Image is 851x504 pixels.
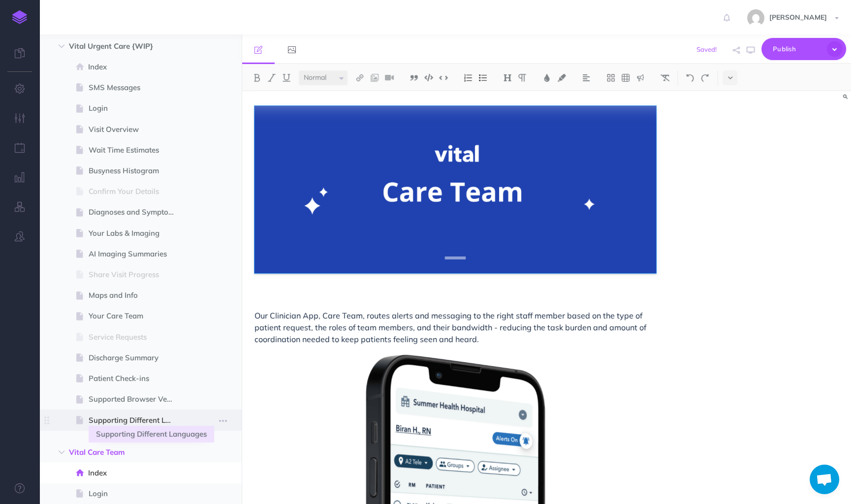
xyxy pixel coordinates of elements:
[89,248,183,260] span: AI Imaging Summaries
[696,45,717,53] span: Saved!
[370,74,379,82] img: Add image button
[267,74,276,82] img: Italic button
[582,74,591,82] img: Alignment dropdown menu button
[503,74,512,82] img: Headings dropdown button
[747,9,764,27] img: 5da3de2ef7f569c4e7af1a906648a0de.jpg
[252,74,261,82] img: Bold button
[12,10,27,24] img: logo-mark.svg
[89,331,183,343] span: Service Requests
[254,106,656,273] img: k2SMuprQ3mRrN91bJbDG.png
[686,74,694,82] img: Undo
[254,311,648,344] span: Our Clinician App, Care Team, routes alerts and messaging to the right staff member based on the ...
[88,61,183,73] span: Index
[439,74,448,81] img: Inline code button
[410,74,418,82] img: Blockquote button
[89,373,183,384] span: Patient Check-ins
[89,269,183,281] span: Share Visit Progress
[89,414,183,426] span: Supporting Different Languages
[89,289,183,301] span: Maps and Info
[89,82,183,94] span: SMS Messages
[700,74,709,82] img: Redo
[89,488,183,500] span: Login
[69,446,170,458] span: Vital Care Team
[661,74,669,82] img: Clear styles button
[385,74,394,82] img: Add video button
[518,74,527,82] img: Paragraph button
[89,227,183,239] span: Your Labs & Imaging
[88,467,183,479] span: Index
[89,102,183,114] span: Login
[89,206,183,218] span: Diagnoses and Symptom Video Education
[464,74,473,82] img: Ordered list button
[89,124,183,135] span: Visit Overview
[621,74,630,82] img: Create table button
[89,310,183,322] span: Your Care Team
[636,74,645,82] img: Callout dropdown menu button
[810,465,839,494] a: Open chat
[478,74,487,82] img: Unordered list button
[355,74,364,82] img: Link button
[773,41,822,57] span: Publish
[89,393,183,405] span: Supported Browser Versions
[89,186,183,197] span: Confirm Your Details
[557,74,566,82] img: Text background color button
[89,144,183,156] span: Wait Time Estimates
[542,74,551,82] img: Text color button
[424,74,433,81] img: Code block button
[69,40,170,52] span: Vital Urgent Care {WIP}
[761,38,846,60] button: Publish
[764,13,832,22] span: [PERSON_NAME]
[282,74,291,82] img: Underline button
[89,165,183,177] span: Busyness Histogram
[89,352,183,364] span: Discharge Summary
